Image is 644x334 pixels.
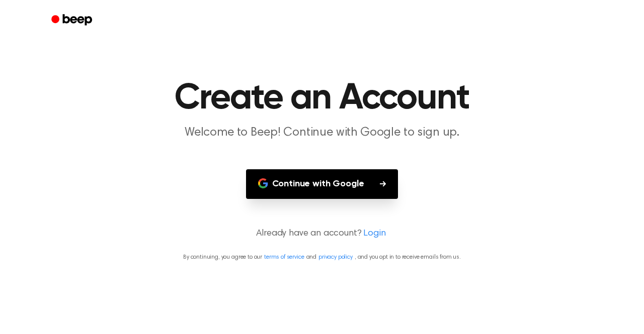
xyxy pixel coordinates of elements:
[246,169,398,199] button: Continue with Google
[12,227,632,241] p: Already have an account?
[264,254,304,260] a: terms of service
[363,227,385,241] a: Login
[44,11,101,30] a: Beep
[12,253,632,262] p: By continuing, you agree to our and , and you opt in to receive emails from us.
[64,80,580,117] h1: Create an Account
[129,125,515,141] p: Welcome to Beep! Continue with Google to sign up.
[318,254,353,260] a: privacy policy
